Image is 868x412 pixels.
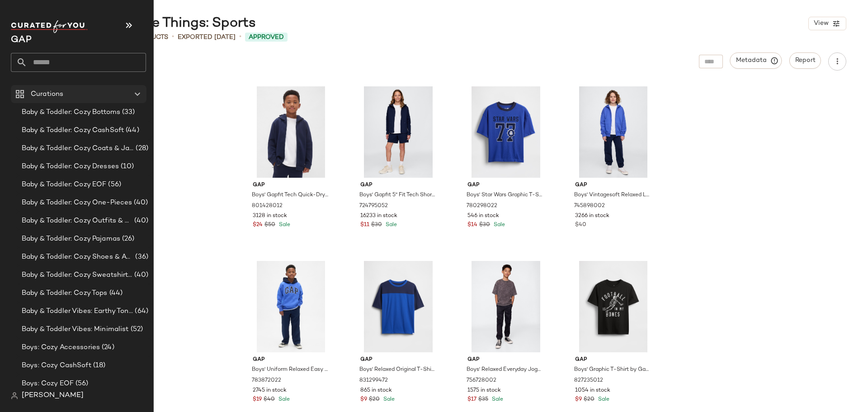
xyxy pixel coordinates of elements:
[106,180,121,190] span: (56)
[736,57,777,65] span: Metadata
[353,86,444,178] img: cn57808821.jpg
[568,86,659,178] img: cn60467463.jpg
[249,33,284,42] span: Approved
[460,261,551,352] img: cn57876555.jpg
[252,366,328,374] span: Boys' Uniform Relaxed Easy Khakis by Gap Elysian Blue Size XS
[22,288,108,298] span: Baby & Toddler: Cozy Tops
[359,191,436,199] span: Boys' Gapfit 5" Fit Tech Shorts by Gap Blue Size XS (4/5)
[277,222,290,228] span: Sale
[264,396,275,404] span: $40
[467,387,501,395] span: 1575 in stock
[575,396,582,404] span: $9
[479,221,490,229] span: $30
[490,397,503,403] span: Sale
[359,377,388,385] span: 831299472
[172,32,174,43] span: •
[353,261,444,352] img: cn59908448.jpg
[91,360,106,371] span: (18)
[245,261,336,352] img: cn59867193.jpg
[467,377,496,385] span: 756728002
[575,387,610,395] span: 1054 in stock
[382,397,395,403] span: Sale
[574,202,605,210] span: 745898002
[58,14,256,33] div: Boys Favorite Things: Sports
[360,356,437,364] span: Gap
[467,191,543,199] span: Boys' Star Wars Graphic T-Shirt by Gap Royal Gem Size XXL (14/16)
[360,396,367,404] span: $9
[574,191,651,199] span: Boys' Vintagesoft Relaxed Logo Joggers by Gap Tapestry Navy Size M (8)
[132,270,148,280] span: (40)
[277,397,290,403] span: Sale
[467,396,476,404] span: $17
[22,216,132,226] span: Baby & Toddler: Cozy Outfits & Sets
[360,387,392,395] span: 865 in stock
[22,360,91,371] span: Boys: Cozy CashSoft
[22,125,124,136] span: Baby & Toddler: Cozy CashSoft
[359,202,388,210] span: 724795052
[22,390,84,401] span: [PERSON_NAME]
[133,306,148,317] span: (64)
[119,161,134,172] span: (10)
[22,342,100,353] span: Boys: Cozy Accessories
[22,143,134,154] span: Baby & Toddler: Cozy Coats & Jackets
[22,379,74,389] span: Boys: Cozy EOF
[22,161,119,172] span: Baby & Toddler: Cozy Dresses
[22,306,133,317] span: Baby & Toddler Vibes: Earthy Tones
[808,17,846,30] button: View
[460,86,551,178] img: cn59977317.jpg
[360,221,369,229] span: $11
[253,212,287,220] span: 3128 in stock
[134,143,148,154] span: (28)
[596,397,609,403] span: Sale
[108,288,123,298] span: (44)
[467,221,477,229] span: $14
[574,366,651,374] span: Boys' Graphic T-Shirt by Gap [DATE] Black Size S (6/7)
[133,252,148,262] span: (36)
[467,212,499,220] span: 546 in stock
[360,212,397,220] span: 16233 in stock
[252,202,283,210] span: 801428012
[730,52,782,69] button: Metadata
[813,20,829,27] span: View
[264,221,275,229] span: $50
[22,324,129,335] span: Baby & Toddler Vibes: Minimalist
[22,107,120,118] span: Baby & Toddler: Cozy Bottoms
[253,181,329,189] span: Gap
[124,125,139,136] span: (44)
[575,356,651,364] span: Gap
[795,57,816,64] span: Report
[371,221,382,229] span: $30
[574,377,603,385] span: 827235012
[478,396,488,404] span: $35
[129,324,143,335] span: (52)
[178,33,236,42] p: Exported [DATE]
[467,366,543,374] span: Boys' Relaxed Everyday Joggers by Gap True Black Size XS (4/5)
[22,180,106,190] span: Baby & Toddler: Cozy EOF
[360,181,437,189] span: Gap
[584,396,594,404] span: $20
[467,202,497,210] span: 780298022
[22,234,120,244] span: Baby & Toddler: Cozy Pajamas
[132,198,148,208] span: (40)
[467,181,544,189] span: Gap
[120,107,135,118] span: (33)
[789,52,821,69] button: Report
[253,387,287,395] span: 2745 in stock
[31,89,63,99] span: Curations
[568,261,659,352] img: cn59923715.jpg
[575,181,651,189] span: Gap
[369,396,380,404] span: $20
[74,379,89,389] span: (56)
[245,86,336,178] img: cn59978091.jpg
[253,221,263,229] span: $24
[359,366,436,374] span: Boys' Relaxed Original T-Shirt by Gap Blue Navy Colorblock Size M (8)
[252,191,328,199] span: Boys' Gapfit Tech Quick-Dry Zip Hoodie by Gap Blue Size S (6/7)
[467,356,544,364] span: Gap
[252,377,281,385] span: 783872022
[239,32,241,43] span: •
[11,20,88,33] img: cfy_white_logo.C9jOOHJF.svg
[22,270,132,280] span: Baby & Toddler: Cozy Sweatshirts & Sweatpants
[384,222,397,228] span: Sale
[253,396,262,404] span: $19
[575,221,586,229] span: $40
